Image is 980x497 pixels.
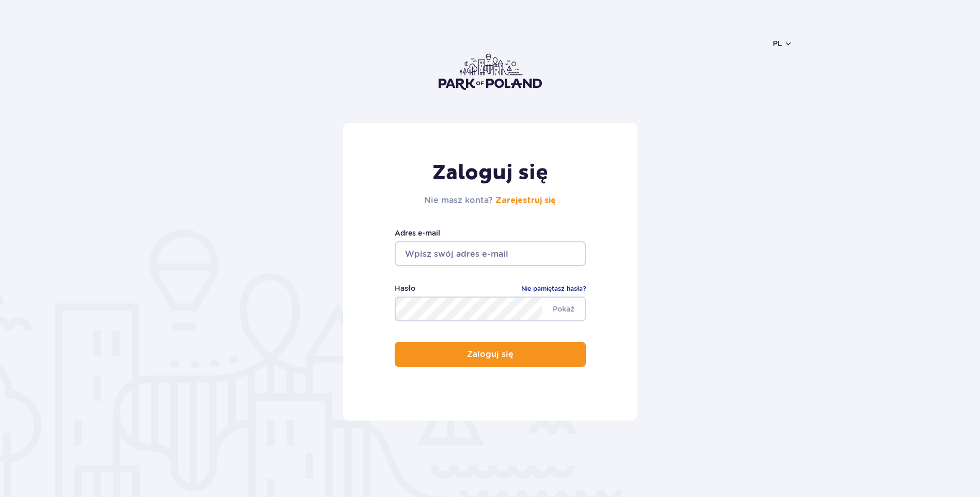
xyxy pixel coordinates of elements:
[424,194,556,207] h2: Nie masz konta?
[395,342,586,367] button: Zaloguj się
[542,298,585,320] span: Pokaż
[439,54,542,90] img: Park of Poland logo
[521,284,586,294] a: Nie pamiętasz hasła?
[395,227,586,239] label: Adres e-mail
[395,241,586,266] input: Wpisz swój adres e-mail
[773,38,792,49] button: pl
[495,196,556,205] a: Zarejestruj się
[424,160,556,186] h1: Zaloguj się
[467,350,514,359] p: Zaloguj się
[395,283,415,294] label: Hasło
